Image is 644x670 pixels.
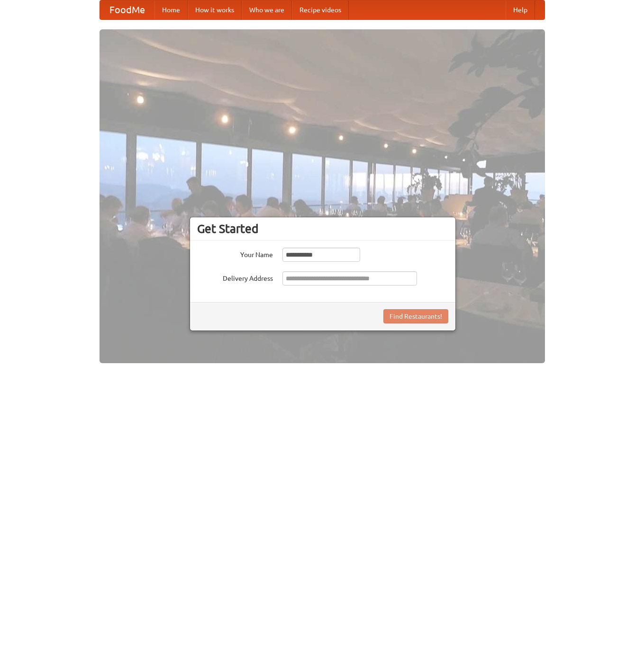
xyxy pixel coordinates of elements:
[197,271,273,283] label: Delivery Address
[242,0,292,19] a: Who we are
[383,309,448,323] button: Find Restaurants!
[100,0,154,19] a: FoodMe
[188,0,242,19] a: How it works
[292,0,349,19] a: Recipe videos
[506,0,535,19] a: Help
[154,0,188,19] a: Home
[197,222,448,236] h3: Get Started
[197,248,273,259] label: Your Name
